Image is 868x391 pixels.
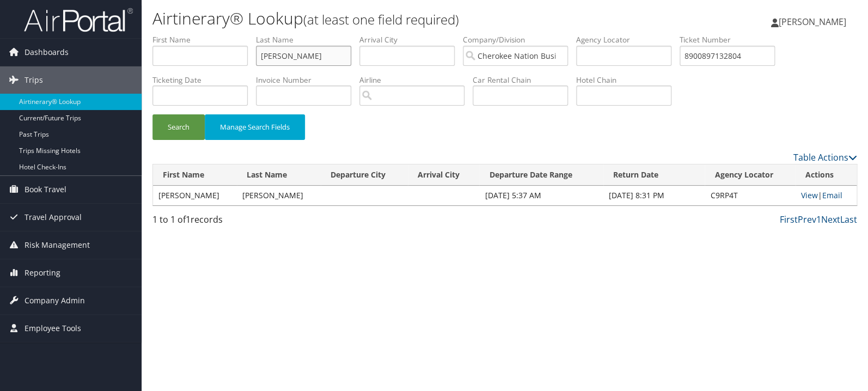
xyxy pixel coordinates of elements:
th: Agency Locator: activate to sort column ascending [705,164,796,186]
button: Manage Search Fields [205,114,305,140]
a: Table Actions [793,151,857,163]
label: Agency Locator [576,34,680,45]
h1: Airtinerary® Lookup [152,7,622,30]
span: 1 [186,213,191,225]
label: Invoice Number [256,75,359,85]
label: Airline [359,75,473,85]
a: 1 [816,213,821,225]
label: Ticket Number [680,34,783,45]
span: Trips [25,66,43,94]
a: View [801,190,818,200]
th: Departure Date Range: activate to sort column ascending [479,164,603,186]
td: [PERSON_NAME] [237,186,321,205]
td: [PERSON_NAME] [153,186,237,205]
a: [PERSON_NAME] [771,5,857,38]
span: Risk Management [25,231,90,259]
th: Departure City: activate to sort column ascending [321,164,408,186]
span: Dashboards [25,39,69,66]
span: Company Admin [25,287,85,314]
span: Travel Approval [25,204,82,231]
th: Return Date: activate to sort column ascending [603,164,705,186]
a: Prev [798,213,816,225]
th: Last Name: activate to sort column ascending [237,164,321,186]
span: Book Travel [25,176,66,203]
label: Company/Division [463,34,576,45]
th: Arrival City: activate to sort column ascending [408,164,480,186]
th: First Name: activate to sort column ascending [153,164,237,186]
label: Hotel Chain [576,75,680,85]
td: C9RP4T [705,186,796,205]
span: Employee Tools [25,315,81,342]
label: Ticketing Date [152,75,256,85]
label: First Name [152,34,256,45]
label: Last Name [256,34,359,45]
td: [DATE] 8:31 PM [603,186,705,205]
td: [DATE] 5:37 AM [479,186,603,205]
img: airportal-logo.png [24,7,133,33]
th: Actions [796,164,857,186]
label: Arrival City [359,34,463,45]
small: (at least one field required) [303,10,459,28]
a: Next [821,213,840,225]
a: Email [822,190,842,200]
td: | [796,186,857,205]
label: Car Rental Chain [473,75,576,85]
button: Search [152,114,205,140]
span: Reporting [25,259,60,286]
div: 1 to 1 of records [152,213,316,231]
a: Last [840,213,857,225]
span: [PERSON_NAME] [779,16,846,28]
a: First [780,213,798,225]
